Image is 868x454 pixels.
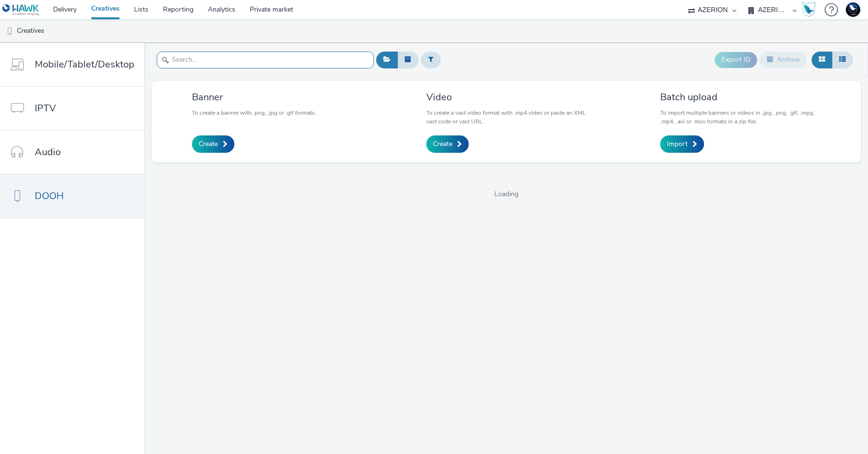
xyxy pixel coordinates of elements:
[812,52,832,68] button: Grid
[35,189,64,203] span: DOOH
[426,108,586,126] p: To create a vast video format with .mp4 video or paste an XML vast code or vast URL.
[660,91,820,104] h3: Batch upload
[199,139,218,149] span: Create
[35,57,135,71] span: Mobile/Tablet/Desktop
[192,135,234,153] a: Create
[832,52,853,68] button: Table
[192,108,316,117] p: To create a banner with .png, .jpg or .gif formats.
[660,108,820,126] p: To import multiple banners or videos in .jpg, .png, .gif, .mpg, .mp4, .avi or .mov formats in a z...
[426,91,586,104] h3: Video
[426,135,469,153] a: Create
[667,139,688,149] span: Import
[715,52,757,67] button: Export ID
[759,52,807,68] button: Archive
[433,139,452,149] span: Create
[144,189,868,199] span: Loading
[5,27,14,36] img: dooh
[801,2,820,17] a: Hawk Academy
[192,91,316,104] h3: Banner
[35,101,56,115] span: IPTV
[35,145,61,159] span: Audio
[801,2,816,17] img: Hawk Academy
[846,2,860,17] img: Support Hawk
[2,4,40,16] img: undefined Logo
[660,135,704,153] a: Import
[157,52,374,68] input: Search...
